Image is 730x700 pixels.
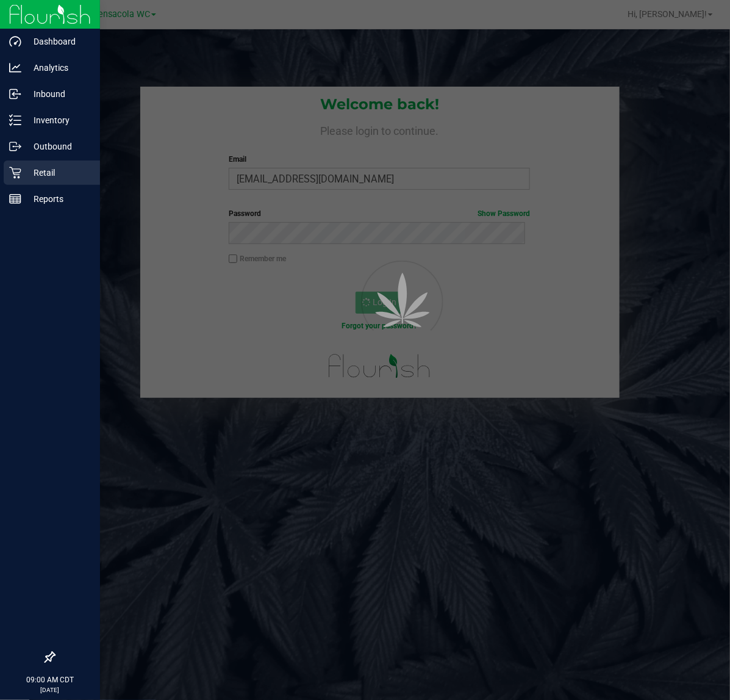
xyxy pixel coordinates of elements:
p: Reports [21,192,95,206]
inline-svg: Reports [9,193,21,205]
p: Inbound [21,87,95,101]
p: Dashboard [21,34,95,49]
inline-svg: Dashboard [9,35,21,48]
inline-svg: Retail [9,167,21,179]
p: [DATE] [5,685,95,695]
inline-svg: Inbound [9,88,21,100]
p: Outbound [21,139,95,154]
inline-svg: Outbound [9,140,21,153]
p: Inventory [21,113,95,128]
p: 09:00 AM CDT [5,674,95,685]
p: Retail [21,165,95,180]
p: Analytics [21,60,95,75]
inline-svg: Inventory [9,114,21,126]
inline-svg: Analytics [9,62,21,74]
